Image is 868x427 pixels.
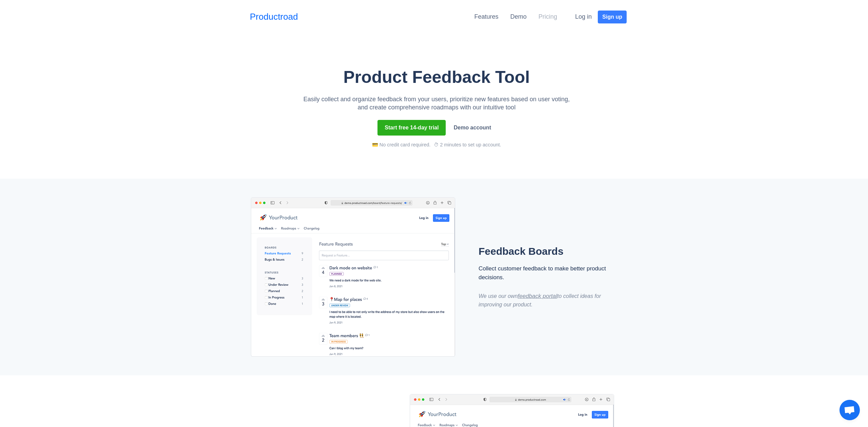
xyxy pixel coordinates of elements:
h2: Feedback Boards [479,245,611,257]
div: Collect customer feedback to make better product decisions. [479,264,611,282]
div: We use our own to collect ideas for improving our product. [479,292,611,309]
a: Open chat [839,400,860,420]
a: Pricing [538,13,557,20]
span: 💳 No credit card required. [372,142,430,147]
p: Easily collect and organize feedback from your users, prioritize new features based on user votin... [301,95,572,111]
a: Demo account [449,121,495,134]
img: Productroad Feedback Board [251,197,455,357]
a: feedback portal [518,293,557,299]
span: ⏱ 2 minutes to set up account. [434,142,501,147]
button: Start free 14-day trial [377,120,446,136]
button: Sign up [598,11,627,23]
button: Log in [571,10,596,24]
a: Demo [510,13,527,20]
a: Productroad [250,10,298,23]
a: Features [474,13,498,20]
h1: Product Feedback Tool [301,68,572,87]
